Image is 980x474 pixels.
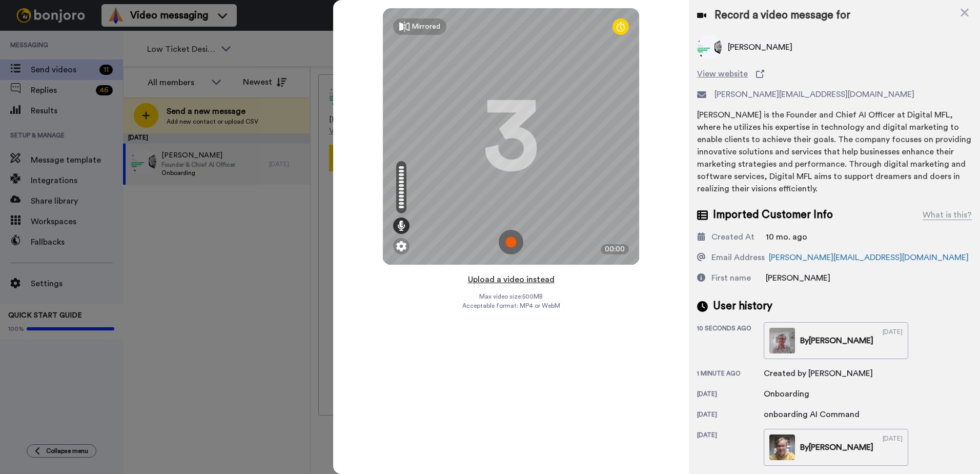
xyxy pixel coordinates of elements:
div: Created by [PERSON_NAME] [764,367,873,380]
div: 1 minute ago [697,369,764,380]
img: dad5b577-ec7d-4111-bc1f-f71a280764f7-thumb.jpg [769,328,795,353]
span: Acceptable format: MP4 or WebM [462,302,560,310]
span: Max video size: 500 MB [479,292,543,301]
div: [DATE] [697,410,764,421]
div: [DATE] [883,434,903,460]
div: [DATE] [697,431,764,466]
a: [PERSON_NAME][EMAIL_ADDRESS][DOMAIN_NAME] [769,253,969,262]
div: onboarding AI Command [764,408,860,421]
div: [DATE] [883,328,903,353]
span: Imported Customer Info [713,207,833,223]
span: User history [713,299,772,314]
div: [DATE] [697,390,764,400]
div: 00:00 [601,244,629,254]
span: View website [697,68,748,80]
div: [PERSON_NAME] is the Founder and Chief AI Officer at Digital MFL, where he utilizes his expertise... [697,109,972,195]
div: What is this? [923,209,972,221]
a: View website [697,68,972,80]
span: [PERSON_NAME][EMAIL_ADDRESS][DOMAIN_NAME] [714,88,914,101]
a: By[PERSON_NAME][DATE] [764,322,908,359]
a: By[PERSON_NAME][DATE] [764,429,908,466]
img: 9f0b11a4-f538-409a-99b3-46dc678337a7-thumb.jpg [769,434,795,460]
img: ic_gear.svg [396,241,406,251]
div: By [PERSON_NAME] [800,334,873,347]
img: ic_record_start.svg [499,230,523,254]
div: 10 seconds ago [697,324,764,359]
span: 10 mo. ago [766,233,807,241]
div: By [PERSON_NAME] [800,441,873,453]
button: Upload a video instead [465,273,558,286]
div: Onboarding [764,388,815,400]
div: Created At [711,231,754,243]
span: [PERSON_NAME] [766,274,830,282]
div: Email Address [711,251,765,264]
div: First name [711,272,751,284]
div: 3 [483,98,539,175]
